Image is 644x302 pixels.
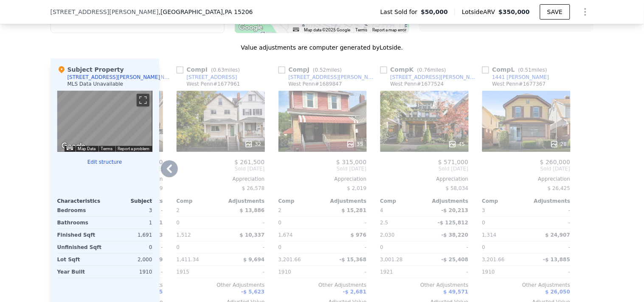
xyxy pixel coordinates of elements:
div: Appreciation [482,176,571,182]
div: 0 [107,241,152,253]
div: West Penn # 1689847 [289,81,342,87]
span: $ 260,000 [540,159,570,165]
div: West Penn # 1677367 [492,81,546,87]
span: $ 26,425 [548,185,570,191]
span: $ 26,050 [546,289,571,295]
img: Google [59,141,87,152]
div: - [528,217,571,229]
div: - [324,241,367,253]
span: 2,030 [380,232,395,238]
span: -$ 125,812 [438,220,468,226]
span: 3,201.66 [278,257,301,263]
div: Bedrooms [57,204,103,216]
span: 1,314 [482,232,497,238]
a: Open this area in Google Maps (opens a new window) [59,141,87,152]
span: $ 49,571 [444,289,469,295]
div: Finished Sqft [57,229,103,241]
div: - [324,217,367,229]
div: West Penn # 1677524 [391,81,444,87]
div: Other Adjustments [177,282,265,288]
div: Comp L [482,65,551,74]
span: $ 15,281 [342,207,367,213]
span: 2 [177,207,180,213]
span: 4 [380,207,384,213]
button: SAVE [540,4,570,20]
div: 1910 [107,266,152,278]
a: [STREET_ADDRESS][PERSON_NAME] [278,74,377,81]
span: $ 24,907 [546,232,571,238]
div: [STREET_ADDRESS][PERSON_NAME] [391,74,479,81]
span: $50,000 [421,8,448,16]
div: Comp J [278,65,346,74]
button: Show Options [577,3,594,20]
div: Map [57,91,152,152]
div: 0 [177,217,219,229]
span: 0 [482,244,486,250]
span: , [GEOGRAPHIC_DATA] [159,8,253,16]
div: 0 [482,217,525,229]
span: $ 10,337 [240,232,265,238]
span: Sold [DATE] [177,165,265,172]
span: $ 2,019 [347,185,367,191]
div: 28 [550,140,567,148]
div: 1921 [380,266,423,278]
div: - [222,241,265,253]
div: - [528,204,571,216]
div: West Penn # 1677961 [187,81,240,87]
span: Last Sold for [380,8,421,16]
div: - [222,266,265,278]
span: ( miles) [414,67,450,73]
div: - [426,241,469,253]
span: ( miles) [309,67,345,73]
div: [STREET_ADDRESS][PERSON_NAME] [67,74,160,81]
div: - [222,217,265,229]
div: 1441 [PERSON_NAME] [492,74,549,81]
span: 3 [482,207,486,213]
div: - [324,266,367,278]
div: 35 [346,140,363,148]
div: Adjustments [425,198,469,204]
a: [STREET_ADDRESS] [177,74,237,81]
div: - [528,241,571,253]
div: - [528,266,571,278]
span: -$ 38,220 [442,232,469,238]
div: 2,000 [107,254,152,266]
a: 1441 [PERSON_NAME] [482,74,549,81]
div: Adjustments [221,198,265,204]
div: Comp I [177,65,244,74]
button: Keyboard shortcuts [293,28,299,31]
span: 1,512 [177,232,191,238]
span: 3,201.66 [482,257,505,263]
span: $ 13,886 [240,207,265,213]
span: $ 261,500 [234,159,264,165]
button: Edit structure [57,159,152,165]
div: 1,691 [107,229,152,241]
div: Comp [380,198,425,204]
div: 1915 [177,266,219,278]
img: Google [237,22,265,33]
span: $ 571,000 [438,159,468,165]
button: Map Data [78,146,96,152]
div: Appreciation [177,176,265,182]
div: 3 [107,204,152,216]
span: 0 [177,244,180,250]
div: Adjustments [526,198,571,204]
div: Street View [57,91,152,152]
span: 0.51 [520,67,532,73]
span: 0 [278,244,282,250]
div: 1910 [482,266,525,278]
div: Comp [482,198,526,204]
span: -$ 15,368 [340,257,367,263]
span: Map data ©2025 Google [304,28,351,32]
span: Sold [DATE] [380,165,469,172]
span: 0 [380,244,384,250]
span: $ 976 [351,232,367,238]
div: - [426,266,469,278]
div: Year Built [57,266,103,278]
div: Other Adjustments [482,282,571,288]
a: Terms (opens in new tab) [101,146,113,151]
a: Report a problem [118,146,150,151]
span: [STREET_ADDRESS][PERSON_NAME] [51,8,159,16]
span: $ 9,694 [243,257,264,263]
div: Bathrooms [57,217,103,229]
